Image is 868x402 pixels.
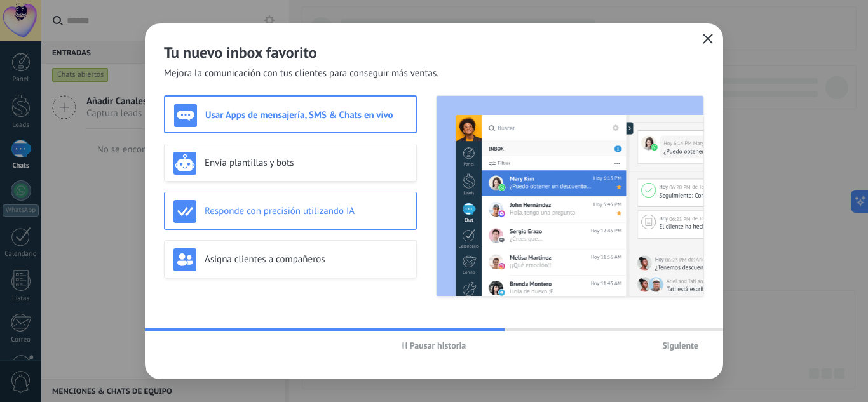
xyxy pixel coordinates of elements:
h3: Envía plantillas y bots [205,157,407,169]
h3: Usar Apps de mensajería, SMS & Chats en vivo [205,109,407,121]
h2: Tu nuevo inbox favorito [164,43,704,62]
span: Pausar historia [410,341,466,350]
span: Siguiente [662,341,698,350]
span: Mejora la comunicación con tus clientes para conseguir más ventas. [164,67,439,80]
button: Siguiente [656,336,704,355]
button: Pausar historia [397,336,472,355]
h3: Responde con precisión utilizando IA [205,205,407,217]
h3: Asigna clientes a compañeros [205,253,407,265]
